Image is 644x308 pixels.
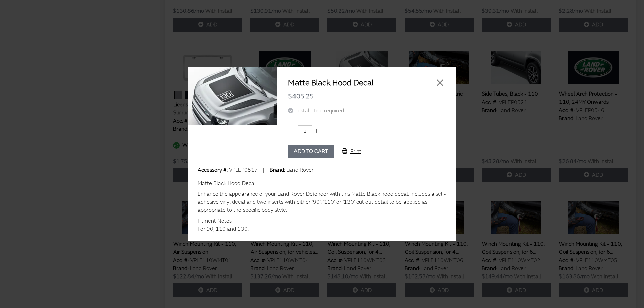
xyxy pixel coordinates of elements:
[336,145,367,158] button: Print
[198,217,232,225] label: Fitment Notes
[288,88,445,104] div: $405.25
[198,179,446,187] div: Matte Black Hood Decal
[288,78,418,88] h2: Matte Black Hood Decal
[188,67,277,125] img: Image for Matte Black Hood Decal
[288,145,334,158] button: Add to cart
[263,167,264,173] span: |
[198,190,446,214] div: Enhance the appearance of your Land Rover Defender with this Matte Black hood decal. Includes a s...
[435,78,445,88] button: Close
[229,167,258,173] span: VPLEP0517
[296,107,344,114] span: Installation required
[198,166,228,174] label: Accessory #:
[270,166,285,174] label: Brand:
[286,167,314,173] span: Land Rover
[198,225,446,233] div: For 90, 110 and 130.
